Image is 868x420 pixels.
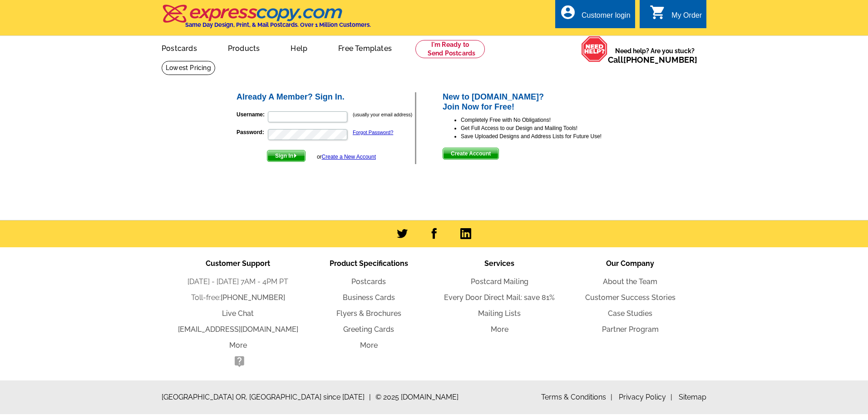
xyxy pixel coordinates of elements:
i: shopping_cart [650,4,666,20]
div: Customer login [582,11,631,24]
a: Partner Program [602,325,659,334]
li: [DATE] - [DATE] 7AM - 4PM PT [173,276,303,287]
div: My Order [671,11,702,24]
i: account_circle [560,4,576,20]
li: Completely Free with No Obligations! [461,116,633,124]
a: [EMAIL_ADDRESS][DOMAIN_NAME] [178,325,298,334]
span: Our Company [606,259,654,268]
a: Terms & Conditions [541,393,612,401]
a: Case Studies [608,309,652,318]
span: Product Specifications [330,259,408,268]
span: Call [608,55,697,65]
a: More [229,341,247,350]
a: Privacy Policy [619,393,672,401]
a: More [491,325,508,334]
a: shopping_cart My Order [650,10,702,21]
h4: Same Day Design, Print, & Mail Postcards. Over 1 Million Customers. [185,21,371,28]
span: © 2025 [DOMAIN_NAME] [375,392,459,403]
a: Flyers & Brochures [336,309,401,318]
a: Mailing Lists [478,309,521,318]
a: Same Day Design, Print, & Mail Postcards. Over 1 Million Customers. [162,11,371,28]
h2: Already A Member? Sign In. [237,92,415,102]
li: Get Full Access to our Design and Mailing Tools! [461,124,633,132]
a: Help [276,37,322,58]
a: Live Chat [222,309,254,318]
li: Save Uploaded Designs and Address Lists for Future Use! [461,132,633,140]
a: Create a New Account [322,154,376,160]
a: Business Cards [343,293,395,302]
a: Forgot Password? [353,130,393,135]
span: [GEOGRAPHIC_DATA] OR, [GEOGRAPHIC_DATA] since [DATE] [162,392,371,403]
a: Postcards [147,37,212,58]
a: Free Templates [324,37,406,58]
span: Create Account [443,148,498,159]
a: Postcard Mailing [471,277,528,286]
a: Customer Success Stories [585,293,676,302]
a: Every Door Direct Mail: save 81% [444,293,555,302]
img: help [581,36,608,62]
label: Password: [237,128,267,136]
a: Postcards [351,277,386,286]
small: (usually your email address) [353,112,412,117]
li: Toll-free: [173,292,303,303]
label: Username: [237,110,267,119]
div: or [317,153,376,161]
a: Greeting Cards [343,325,394,334]
a: Products [213,37,275,58]
a: [PHONE_NUMBER] [221,293,285,302]
a: More [360,341,378,350]
h2: New to [DOMAIN_NAME]? Join Now for Free! [443,92,633,112]
span: Customer Support [206,259,270,268]
span: Need help? Are you stuck? [608,46,702,65]
img: button-next-arrow-white.png [293,154,297,158]
span: Sign In [267,150,305,161]
a: [PHONE_NUMBER] [623,55,697,65]
a: Sitemap [679,393,706,401]
a: account_circle Customer login [560,10,631,21]
button: Sign In [267,150,306,162]
a: About the Team [603,277,657,286]
button: Create Account [443,148,499,160]
span: Services [484,259,514,268]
